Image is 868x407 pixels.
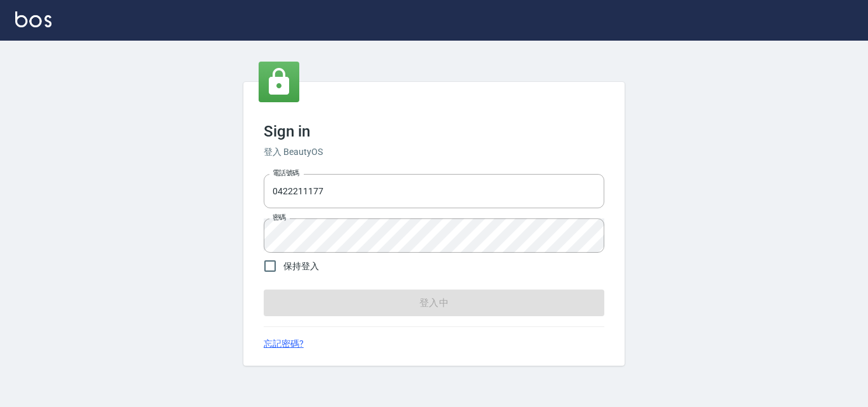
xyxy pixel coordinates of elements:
h6: 登入 BeautyOS [264,145,604,159]
label: 電話號碼 [273,168,299,178]
a: 忘記密碼? [264,337,304,350]
h3: Sign in [264,123,604,140]
label: 密碼 [273,213,286,222]
span: 保持登入 [283,260,319,273]
img: Logo [15,11,51,27]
